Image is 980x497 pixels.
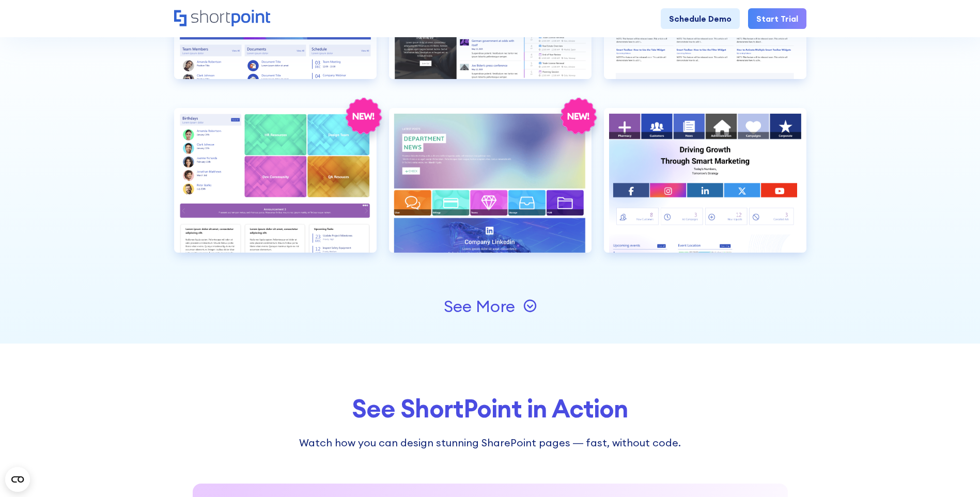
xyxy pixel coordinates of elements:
button: Open CMP widget [5,467,30,492]
div: See More [444,298,515,315]
div: See ShortPoint in Action [174,395,806,423]
a: Start Trial [748,8,806,29]
a: Marketing 1 [604,108,806,269]
iframe: Chat Widget [794,377,980,497]
a: Knowledge Portal 2 [174,108,377,269]
div: Watch how you can design stunning SharePoint pages — fast, without code. [287,435,693,451]
a: Knowledge Portal 3 [389,108,592,269]
a: Home [174,10,270,27]
a: Schedule Demo [661,8,740,29]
